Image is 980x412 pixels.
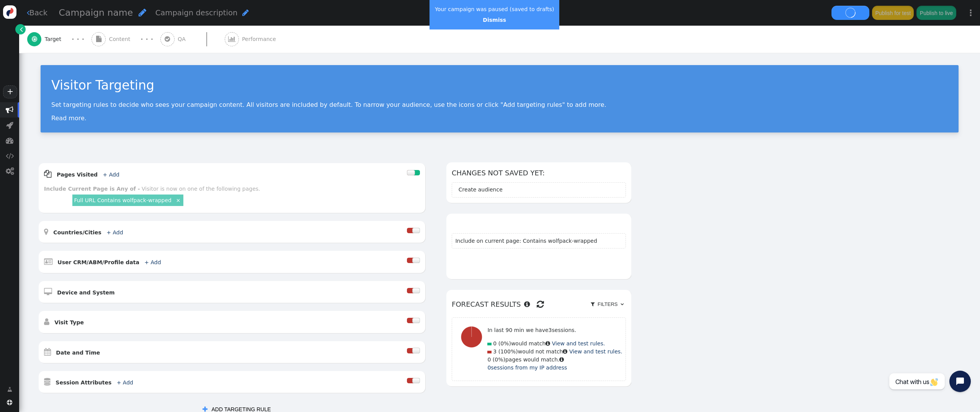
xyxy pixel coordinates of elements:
span:  [96,36,101,42]
a: + Add [144,259,161,265]
span: Campaign description [155,8,238,17]
span:  [20,25,23,33]
a:  [2,383,18,396]
span:  [537,298,544,311]
button: Publish for test [872,6,914,20]
a:  Date and Time [44,350,113,356]
span: 3 [493,348,497,355]
span:  [524,301,530,308]
span:  [44,288,52,296]
span: 0 [487,365,491,371]
a:  Performance [225,26,293,53]
span: Target [45,35,65,43]
a: + Add [106,229,123,235]
span:  [546,341,550,346]
span: 3 [549,327,552,333]
div: would match would not match pages would match. [487,321,622,377]
span:  [44,258,52,265]
span:  [621,302,624,307]
b: User CRM/ABM/Profile data [57,259,139,265]
b: Pages Visited [57,172,98,178]
a: Read more. [51,114,87,122]
a: Dismiss [483,17,506,23]
span:  [6,121,13,129]
a:  Pages Visited + Add [44,172,132,178]
span:  [44,318,49,325]
a:  QA [160,26,225,53]
div: Create audience [459,186,503,194]
div: Visitor is now on one of the following pages. [142,186,260,192]
a: Full URL Contains wolfpack-wrapped [74,197,171,203]
span:  [228,36,235,42]
span:  [165,36,170,42]
a:  Filters  [588,298,626,311]
h6: Your campaign is targeting [452,219,626,229]
section: Include on current page: Contains wolfpack-wrapped [452,233,626,249]
a:  [15,24,26,34]
span:  [7,400,12,405]
a:  Visit Type [44,319,96,325]
p: In last 90 min we have sessions. [487,326,622,334]
span:  [32,36,37,42]
a: View and test rules. [552,340,605,347]
h6: Presenting no actions [452,259,626,270]
img: logo-icon.svg [3,5,16,19]
a: + Add [117,379,133,386]
a: + Add [103,172,119,178]
span: (100%) [498,348,518,355]
div: · · · [72,34,84,44]
p: Set targeting rules to decide who sees your campaign content. All visitors are included by defaul... [51,101,948,108]
span:  [27,9,29,16]
span: 0 [487,356,491,363]
a: × [175,196,182,203]
span: 0 [493,340,497,347]
b: Countries/Cities [53,229,101,235]
h6: Changes not saved yet: [452,168,626,178]
span:  [591,302,595,307]
div: · · · [140,34,153,44]
span:  [7,386,12,394]
b: Visit Type [54,319,84,325]
button: Publish to live [916,6,956,20]
a: + [3,85,17,98]
span:  [6,137,13,144]
span: QA [178,35,189,43]
span: (0%) [498,340,511,347]
span:  [44,378,51,386]
span:  [44,228,48,235]
span:  [44,170,52,178]
a:  Countries/Cities + Add [44,229,136,235]
span: Campaign name [59,7,133,18]
span:  [6,152,14,160]
b: Include Current Page is Any of - [44,186,140,192]
a:  Content · · · [91,26,160,53]
span:  [563,349,567,354]
a:  Session Attributes + Add [44,379,145,386]
a: 0sessions from my IP address [487,365,567,371]
b: Date and Time [56,350,100,356]
span:  [6,106,13,114]
span:  [139,8,146,17]
div: Visitor Targeting [51,76,948,95]
span:  [44,348,51,356]
span:  [242,9,249,16]
a:  Target · · · [27,26,91,53]
span: Performance [242,35,279,43]
h6: Forecast results [452,295,626,313]
a:  User CRM/ABM/Profile data + Add [44,259,173,265]
span: Filters [596,301,619,307]
a: ⋮ [962,2,980,24]
span:  [6,167,14,175]
a: View and test rules. [569,348,622,355]
b: Device and System [57,289,114,296]
a: Back [27,7,48,18]
a:  Device and System [44,289,127,296]
span: (0%) [493,356,505,363]
span: Content [109,35,134,43]
b: Session Attributes [56,379,111,386]
span:  [559,357,564,362]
